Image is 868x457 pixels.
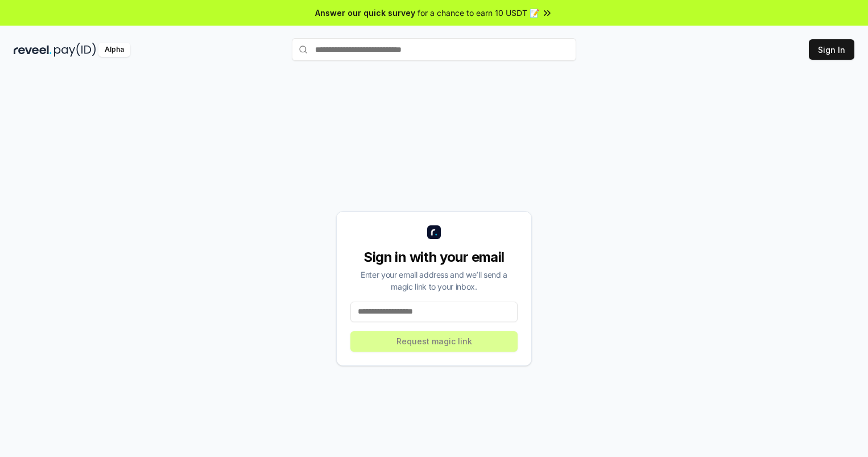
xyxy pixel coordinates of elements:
img: reveel_dark [14,43,52,57]
span: Answer our quick survey [315,7,415,19]
button: Sign In [809,39,854,60]
span: for a chance to earn 10 USDT 📝 [418,7,539,19]
img: logo_small [427,225,441,239]
div: Sign in with your email [350,248,518,266]
img: pay_id [54,43,96,57]
div: Enter your email address and we’ll send a magic link to your inbox. [350,269,518,293]
div: Alpha [98,43,130,57]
